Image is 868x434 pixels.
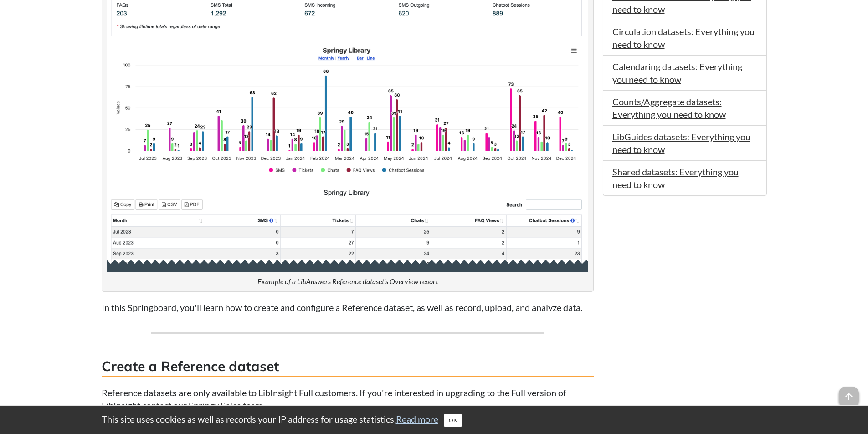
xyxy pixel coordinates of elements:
[102,357,594,377] h3: Create a Reference dataset
[396,414,438,424] a: Read more
[142,400,262,411] a: contact our Springy Sales team
[612,26,755,50] a: Circulation datasets: Everything you need to know
[257,276,438,286] figcaption: Example of a LibAnswers Reference dataset's Overview report
[92,413,776,427] div: This site uses cookies as well as records your IP address for usage statistics.
[612,96,726,120] a: Counts/Aggregate datasets: Everything you need to know
[839,388,859,398] a: arrow_upward
[102,301,594,314] p: In this Springboard, you'll learn how to create and configure a Reference dataset, as well as rec...
[612,166,739,190] a: Shared datasets: Everything you need to know
[612,61,742,85] a: Calendaring datasets: Everything you need to know
[102,386,594,412] p: Reference datasets are only available to LibInsight Full customers. If you're interested in upgra...
[444,414,462,427] button: Close
[839,387,859,407] span: arrow_upward
[612,131,750,155] a: LibGuides datasets: Everything you need to know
